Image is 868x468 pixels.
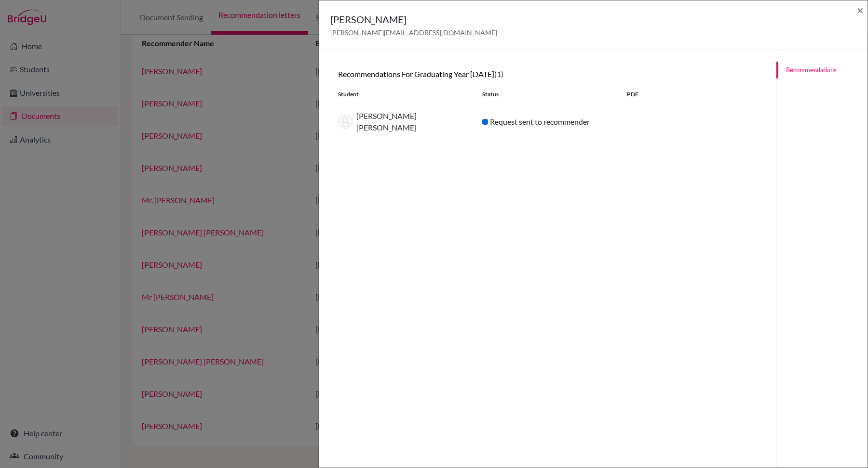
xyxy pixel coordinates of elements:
span: [PERSON_NAME][EMAIL_ADDRESS][DOMAIN_NAME] [330,28,497,37]
div: Status [475,90,619,99]
a: Recommendations [776,62,868,78]
span: (1) [494,69,503,78]
button: Close [857,4,864,16]
div: PDF [620,90,764,99]
h5: [PERSON_NAME] [330,12,497,26]
img: thumb_default-9baad8e6c595f6d87dbccf3bc005204999cb094ff98a76d4c88bb8097aa52fd3.png [338,115,353,129]
h6: Recommendations for graduating year [DATE] [338,69,757,78]
div: Student [331,90,475,99]
div: Request sent to recommender [475,116,619,128]
div: [PERSON_NAME] [PERSON_NAME] [331,110,475,133]
span: × [857,3,864,17]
